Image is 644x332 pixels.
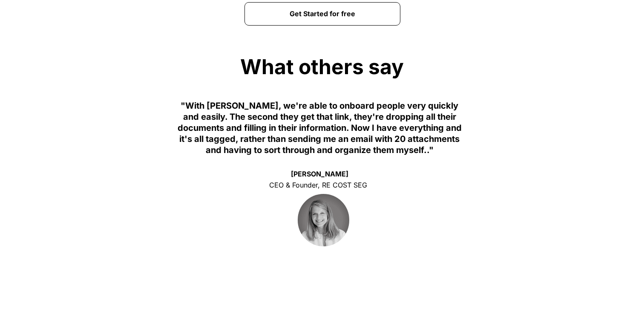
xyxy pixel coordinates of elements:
[291,170,348,178] span: [PERSON_NAME]
[244,2,400,26] a: Get Started for free
[240,54,404,79] span: What others say
[290,9,355,18] strong: Get Started for free
[269,181,367,189] span: CEO & Founder, RE COST SEG
[178,101,462,155] span: "With [PERSON_NAME], we're able to onboard people very quickly and easily. The second they get th...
